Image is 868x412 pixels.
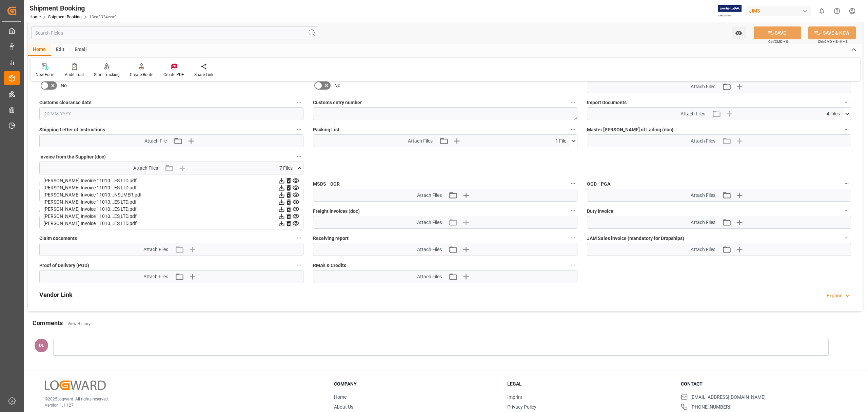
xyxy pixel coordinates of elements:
[143,246,168,253] span: Attach Files
[681,380,846,388] h3: Contact
[43,220,299,227] div: [PERSON_NAME] Invoice 11010...ES LTD.pdf
[334,404,353,410] a: About Us
[842,125,851,134] button: Master [PERSON_NAME] of Lading (doc)
[43,206,299,213] div: [PERSON_NAME] Invoice 11010...ES LTD.pdf
[313,208,360,215] span: Freight invoices (doc)
[569,179,577,188] button: MSDS - DGR
[690,394,766,401] span: [EMAIL_ADDRESS][DOMAIN_NAME]
[295,152,303,161] button: Invoice from the Supplier (doc)
[43,191,299,199] div: [PERSON_NAME] Invoice 11010...NSUMER.pdf
[814,3,829,19] button: show 0 new notifications
[313,262,346,269] span: RMA's & Credits
[334,82,340,89] span: No
[130,72,153,78] div: Create Route
[31,26,318,39] input: Search Fields
[39,208,138,215] span: Quote (Freight and/or any additional charges)
[691,83,715,90] span: Attach Files
[746,6,811,16] div: JIMS
[587,235,684,242] span: JAM Sales invoice (mandatory for Dropships)
[39,107,303,120] input: DD.MM.YYYY
[65,72,84,78] div: Audit Trail
[691,219,715,226] span: Attach Files
[569,233,577,242] button: Receiving report
[48,15,82,19] a: Shipment Booking
[718,5,742,17] img: Exertis%20JAM%20-%20Email%20Logo.jpg_1722504956.jpg
[70,44,92,56] div: Email
[45,402,317,408] p: Version 1.1.127
[507,394,522,400] a: Imprint
[842,179,851,188] button: OGD - PGA
[818,39,848,44] span: Ctrl/CMD + Shift + S
[507,404,536,410] a: Privacy Policy
[163,72,184,78] div: Create PDF
[39,262,89,269] span: Proof of Delivery (POD)
[587,181,610,188] span: OGD - PGA
[194,72,213,78] div: Share Link
[45,396,317,402] p: © 2025 Logward. All rights reserved.
[408,137,433,145] span: Attach Files
[842,98,851,107] button: Import Documents
[313,99,362,106] span: Customs entry number
[587,126,673,133] span: Master [PERSON_NAME] of Lading (doc)
[313,235,349,242] span: Receiving report
[417,273,442,280] span: Attach Files
[295,233,303,242] button: Claim documents
[555,137,566,145] span: 1 File
[279,165,293,172] span: 7 Files
[746,4,814,17] button: JIMS
[334,394,347,400] a: Home
[680,110,705,117] span: Attach Files
[417,246,442,253] span: Attach Files
[842,233,851,242] button: JAM Sales invoice (mandatory for Dropships)
[39,99,92,106] span: Customs clearance date
[808,26,856,39] button: SAVE & NEW
[39,235,77,242] span: Claim documents
[842,206,851,215] button: Duty invoice
[29,3,117,13] div: Shipment Booking
[39,343,44,348] span: DL
[45,380,106,390] img: Logward Logo
[28,44,51,56] div: Home
[313,126,339,133] span: Packing List
[417,192,442,199] span: Attach Files
[295,125,303,134] button: Shipping Letter of Instructions
[39,153,106,161] span: Invoice from the Supplier (doc)
[827,110,840,117] span: 4 Files
[768,39,788,44] span: Ctrl/CMD + S
[691,137,715,145] span: Attach Files
[43,199,299,206] div: [PERSON_NAME] Invoice 11010...ES LTD.pdf
[417,219,442,226] span: Attach Files
[827,292,843,299] div: Expand
[295,261,303,269] button: Proof of Delivery (POD)
[43,213,299,220] div: [PERSON_NAME] Invoice 11010...ES LTD.pdf
[569,261,577,269] button: RMA's & Credits
[36,72,55,78] div: New Form
[587,208,613,215] span: Duty invoice
[133,165,158,172] span: Attach Files
[690,404,730,411] span: [PHONE_NUMBER]
[295,98,303,107] button: Customs clearance date
[334,380,499,388] h3: Company
[732,26,746,39] button: open menu
[51,44,70,56] div: Edit
[144,137,167,145] span: Attach File
[33,318,63,327] h2: Comments
[43,184,299,191] div: [PERSON_NAME] Invoice 11010...ES LTD.pdf
[754,26,801,39] button: SAVE
[569,206,577,215] button: Freight invoices (doc)
[94,72,120,78] div: Start Tracking
[587,99,627,106] span: Import Documents
[67,321,91,326] a: View History
[691,246,715,253] span: Attach Files
[507,380,672,388] h3: Legal
[143,273,168,280] span: Attach Files
[569,98,577,107] button: Customs entry number
[29,15,41,19] a: Home
[39,290,73,299] h2: Vendor Link
[569,125,577,134] button: Packing List
[39,126,105,133] span: Shipping Letter of Instructions
[313,181,340,188] span: MSDS - DGR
